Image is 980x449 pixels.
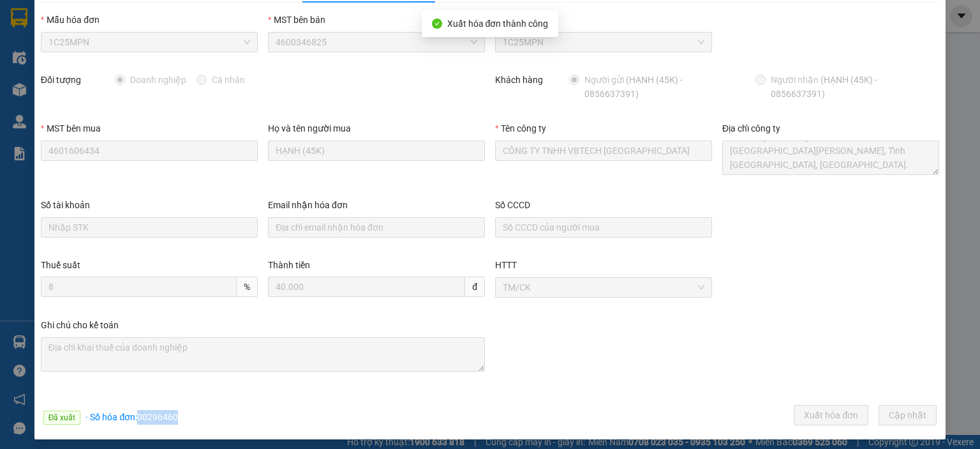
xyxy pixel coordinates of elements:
[41,320,119,330] label: Ghi chú cho kế toán
[766,73,934,101] span: Người nhận
[125,73,191,87] span: Doanh nghiệp
[503,33,704,52] span: 1C25MPN
[268,260,310,270] label: Thành tiền
[465,277,485,297] span: đ
[503,278,704,297] span: TM/CK
[879,405,937,425] button: Cập nhật
[771,75,877,99] span: (HẠNH (45K) - 0856637391)
[41,260,80,270] label: Thuế suất
[48,33,250,52] span: 1C25MPN
[794,405,868,425] button: Xuất hóa đơn
[41,15,100,25] label: Mẫu hóa đơn
[495,141,712,161] input: Tên công ty
[584,75,683,99] span: (HẠNH (45K) - 0856637391)
[41,123,101,133] label: MST bên mua
[207,73,250,87] span: Cá nhân
[41,277,237,297] input: Thuế suất
[41,141,258,161] input: MST bên mua
[495,75,543,85] label: Khách hàng
[268,200,348,210] label: Email nhận hóa đơn
[495,123,546,133] label: Tên công ty
[432,19,442,29] span: check-circle
[722,141,939,175] textarea: Địa chỉ công ty
[722,123,780,133] label: Địa chỉ công ty
[579,73,740,101] span: Người gửi
[268,141,485,161] input: Họ và tên người mua
[268,123,351,133] label: Họ và tên người mua
[495,260,517,270] label: HTTT
[237,277,258,297] span: %
[268,217,485,238] input: Email nhận hóa đơn
[41,200,90,210] label: Số tài khoản
[495,200,530,210] label: Số CCCD
[85,412,178,422] span: · Số hóa đơn: 00296460
[41,217,258,238] input: Số tài khoản
[41,75,81,85] label: Đối tượng
[276,33,477,52] span: 4600346825
[268,15,325,25] label: MST bên bán
[43,411,81,425] span: Đã xuất
[41,337,485,372] textarea: Ghi chú đơn hàng Ghi chú cho kế toán
[495,217,712,238] input: Số CCCD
